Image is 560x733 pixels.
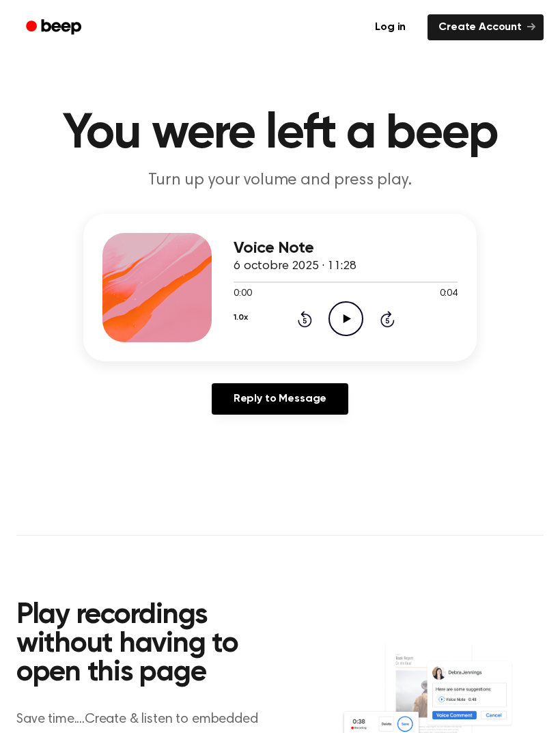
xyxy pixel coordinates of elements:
a: Log in [361,12,419,43]
h3: Voice Note [234,239,458,258]
span: 0:04 [440,287,458,301]
h1: You were left a beep [16,109,544,158]
span: 0:00 [234,287,251,301]
span: 6 octobre 2025 · 11:28 [234,260,356,273]
a: Create Account [428,14,544,40]
a: Beep [16,14,94,41]
h2: Play recordings without having to open this page [16,601,286,687]
p: Turn up your volume and press play. [18,169,542,192]
a: Reply to Message [212,383,348,415]
button: 1.0x [234,306,247,329]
